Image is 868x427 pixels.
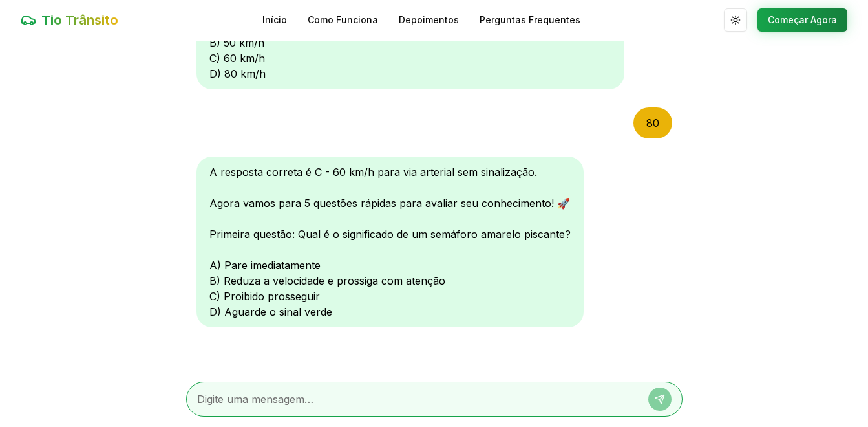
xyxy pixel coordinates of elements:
[41,11,118,29] span: Tio Trânsito
[480,14,580,27] a: Perguntas Frequentes
[757,8,847,32] button: Começar Agora
[262,14,287,27] a: Início
[21,11,118,29] a: Tio Trânsito
[196,157,584,327] div: A resposta correta é C - 60 km/h para via arterial sem sinalização. Agora vamos para 5 questões r...
[633,107,672,138] div: 80
[308,14,378,27] a: Como Funciona
[399,14,459,27] a: Depoimentos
